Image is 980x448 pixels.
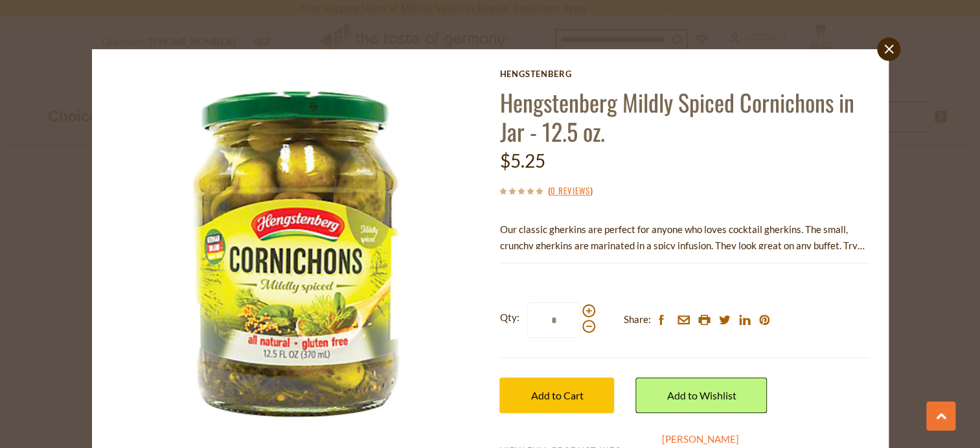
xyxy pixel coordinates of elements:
[530,389,583,401] span: Add to Cart
[623,311,650,328] span: Share:
[499,150,545,172] span: $5.25
[527,302,580,338] input: Qty:
[499,85,854,148] a: Hengstenberg Mildly Spiced Cornichons in Jar - 12.5 oz.
[635,377,767,413] a: Add to Wishlist
[548,184,593,197] span: ( )
[111,69,481,438] img: Hengstenberg Cornichons Mildly Spiced
[662,433,739,445] a: [PERSON_NAME]
[499,223,869,284] span: Our classic gherkins are perfect for anyone who loves cocktail gherkins. The small, crunchy gherk...
[499,309,519,326] strong: Qty:
[499,69,869,79] a: Hengstenberg
[551,184,590,198] a: 0 Reviews
[499,377,614,413] button: Add to Cart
